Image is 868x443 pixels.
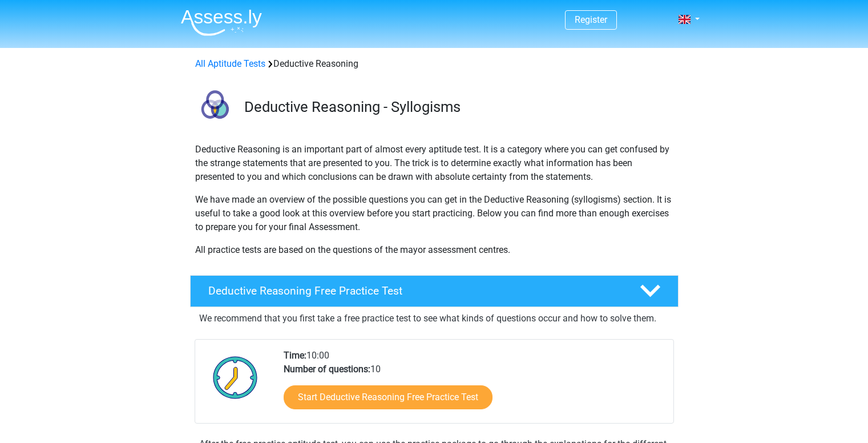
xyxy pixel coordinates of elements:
p: All practice tests are based on the questions of the mayor assessment centres. [195,243,673,257]
b: Time: [284,350,306,361]
a: Deductive Reasoning Free Practice Test [185,275,683,307]
p: We recommend that you first take a free practice test to see what kinds of questions occur and ho... [199,312,669,325]
h3: Deductive Reasoning - Syllogisms [244,98,669,116]
img: Assessly [181,9,262,36]
a: Start Deductive Reasoning Free Practice Test [284,385,492,409]
img: deductive reasoning [191,84,239,133]
h4: Deductive Reasoning Free Practice Test [208,284,621,297]
p: Deductive Reasoning is an important part of almost every aptitude test. It is a category where yo... [195,143,673,184]
a: All Aptitude Tests [195,58,265,69]
img: Clock [207,349,264,406]
a: Register [575,14,607,25]
div: 10:00 10 [275,349,673,423]
p: We have made an overview of the possible questions you can get in the Deductive Reasoning (syllog... [195,193,673,234]
b: Number of questions: [284,364,370,374]
div: Deductive Reasoning [191,57,678,71]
